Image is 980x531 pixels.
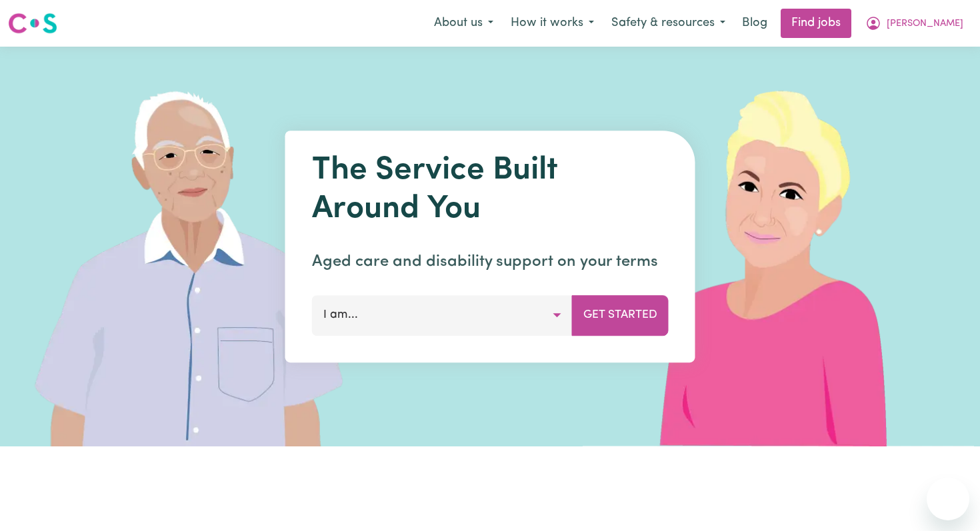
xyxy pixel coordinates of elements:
[312,295,573,335] button: I am...
[781,9,851,38] a: Find jobs
[425,9,502,37] button: About us
[8,8,57,39] a: Careseekers logo
[312,250,669,274] p: Aged care and disability support on your terms
[572,295,669,335] button: Get Started
[8,11,57,35] img: Careseekers logo
[887,17,963,31] span: [PERSON_NAME]
[734,9,775,38] a: Blog
[312,152,669,229] h1: The Service Built Around You
[603,9,734,37] button: Safety & resources
[502,9,603,37] button: How it works
[927,478,969,520] iframe: Button to launch messaging window
[857,9,972,37] button: My Account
